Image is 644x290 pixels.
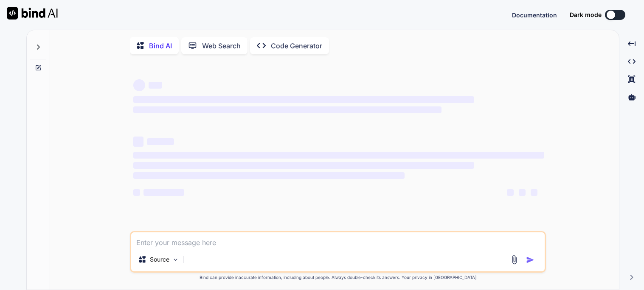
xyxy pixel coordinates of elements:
p: Source [150,255,169,264]
span: ‌ [133,189,140,196]
span: ‌ [133,137,143,147]
span: ‌ [143,189,184,196]
p: Bind can provide inaccurate information, including about people. Always double-check its answers.... [130,274,546,281]
img: Pick Models [172,256,179,263]
button: Documentation [512,11,557,20]
span: ‌ [519,189,526,196]
p: Web Search [202,41,241,51]
p: Code Generator [271,41,322,51]
span: ‌ [531,189,537,196]
span: ‌ [133,96,474,103]
span: ‌ [149,82,162,89]
span: ‌ [133,162,474,169]
span: ‌ [133,106,442,113]
span: ‌ [133,152,544,159]
span: ‌ [133,79,145,91]
p: Bind AI [149,41,172,51]
span: Documentation [512,11,557,19]
span: ‌ [147,138,174,145]
span: Dark mode [570,11,602,19]
img: icon [526,256,534,264]
span: ‌ [133,172,405,179]
img: Bind AI [7,7,58,20]
span: ‌ [507,189,514,196]
img: attachment [509,255,519,265]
